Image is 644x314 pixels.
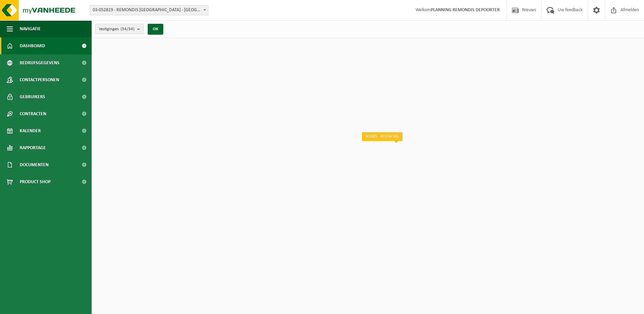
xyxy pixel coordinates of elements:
span: Kalender [20,122,41,139]
span: 03-052819 - REMONDIS WEST-VLAANDEREN - OOSTENDE [90,5,208,15]
span: Navigatie [20,20,41,37]
span: Vestigingen [99,24,134,34]
button: OK [148,24,163,35]
span: Documenten [20,156,49,173]
span: Bedrijfsgegevens [20,54,59,71]
span: Dashboard [20,37,45,54]
button: Vestigingen(34/34) [95,24,144,34]
span: 03-052819 - REMONDIS WEST-VLAANDEREN - OOSTENDE [90,5,208,15]
span: Rapportage [20,139,46,156]
strong: PLANNING REMONDIS DEPOORTER [431,7,500,13]
span: Contracten [20,105,46,122]
span: Product Shop [20,173,51,190]
count: (34/34) [121,27,134,31]
span: Gebruikers [20,88,45,105]
span: Contactpersonen [20,71,59,88]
